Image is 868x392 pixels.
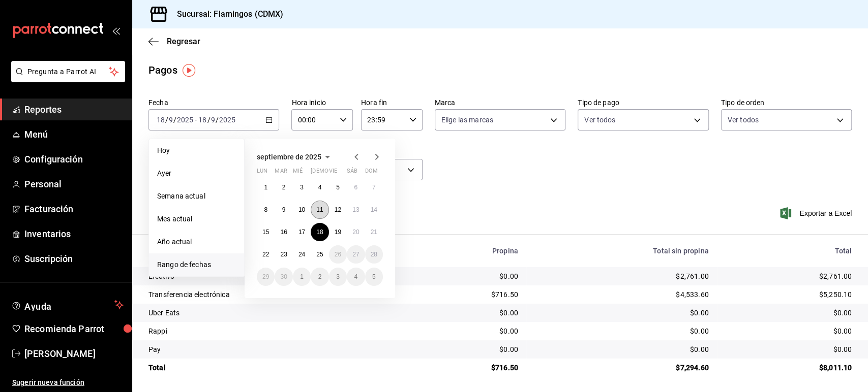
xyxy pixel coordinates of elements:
[728,115,759,125] span: Ver todos
[441,115,493,125] span: Elige las marcas
[173,116,176,124] span: /
[157,145,236,156] span: Hoy
[329,223,347,241] button: 19 de septiembre de 2025
[219,116,236,124] input: ----
[167,37,200,46] span: Regresar
[148,99,279,106] label: Fecha
[24,227,124,241] span: Inventarios
[725,308,852,318] div: $0.00
[329,201,347,219] button: 12 de septiembre de 2025
[27,67,109,77] span: Pregunta a Parrot AI
[354,184,357,191] abbr: 6 de septiembre de 2025
[293,178,311,197] button: 3 de septiembre de 2025
[316,251,323,258] abbr: 25 de septiembre de 2025
[329,268,347,286] button: 3 de octubre de 2025
[262,273,269,280] abbr: 29 de septiembre de 2025
[211,116,216,124] input: --
[298,206,305,213] abbr: 10 de septiembre de 2025
[725,363,852,373] div: $8,011.10
[148,326,404,336] div: Rappi
[347,245,365,264] button: 27 de septiembre de 2025
[316,228,323,236] abbr: 18 de septiembre de 2025
[584,115,615,125] span: Ver todos
[264,184,267,191] abbr: 1 de septiembre de 2025
[298,228,305,236] abbr: 17 de septiembre de 2025
[257,151,334,163] button: septiembre de 2025
[298,251,305,258] abbr: 24 de septiembre de 2025
[12,377,124,388] span: Sugerir nueva función
[262,228,269,236] abbr: 15 de septiembre de 2025
[24,252,124,266] span: Suscripción
[183,64,195,77] img: Tooltip marker
[534,247,709,255] div: Total sin propina
[725,247,852,255] div: Total
[311,245,328,264] button: 25 de septiembre de 2025
[112,26,120,35] button: open_drawer_menu
[420,247,518,255] div: Propina
[148,308,404,318] div: Uber Eats
[291,99,353,106] label: Hora inicio
[264,206,267,213] abbr: 8 de septiembre de 2025
[169,8,283,20] h3: Sucursal: Flamingos (CDMX)
[372,184,376,191] abbr: 7 de septiembre de 2025
[365,178,383,197] button: 7 de septiembre de 2025
[257,168,267,178] abbr: lunes
[725,326,852,336] div: $0.00
[365,201,383,219] button: 14 de septiembre de 2025
[420,363,518,373] div: $716.50
[311,223,328,241] button: 18 de septiembre de 2025
[420,326,518,336] div: $0.00
[782,207,852,219] button: Exportar a Excel
[311,178,328,197] button: 4 de septiembre de 2025
[24,103,124,116] span: Reportes
[275,268,292,286] button: 30 de septiembre de 2025
[371,251,377,258] abbr: 28 de septiembre de 2025
[195,116,197,124] span: -
[257,223,275,241] button: 15 de septiembre de 2025
[293,268,311,286] button: 1 de octubre de 2025
[371,206,377,213] abbr: 14 de septiembre de 2025
[725,289,852,300] div: $5,250.10
[198,116,207,124] input: --
[262,251,269,258] abbr: 22 de septiembre de 2025
[347,223,365,241] button: 20 de septiembre de 2025
[534,326,709,336] div: $0.00
[329,168,337,178] abbr: viernes
[157,237,236,247] span: Año actual
[156,116,165,124] input: --
[578,99,708,106] label: Tipo de pago
[168,116,173,124] input: --
[300,184,304,191] abbr: 3 de septiembre de 2025
[420,289,518,300] div: $716.50
[280,273,287,280] abbr: 30 de septiembre de 2025
[148,37,200,46] button: Regresar
[725,271,852,281] div: $2,761.00
[280,251,287,258] abbr: 23 de septiembre de 2025
[257,201,275,219] button: 8 de septiembre de 2025
[435,99,565,106] label: Marca
[534,363,709,373] div: $7,294.60
[335,228,341,236] abbr: 19 de septiembre de 2025
[300,273,304,280] abbr: 1 de octubre de 2025
[352,251,359,258] abbr: 27 de septiembre de 2025
[534,271,709,281] div: $2,761.00
[721,99,852,106] label: Tipo de orden
[165,116,168,124] span: /
[361,99,423,106] label: Hora fin
[207,116,210,124] span: /
[275,201,292,219] button: 9 de septiembre de 2025
[24,177,124,191] span: Personal
[176,116,194,124] input: ----
[275,178,292,197] button: 2 de septiembre de 2025
[365,245,383,264] button: 28 de septiembre de 2025
[336,184,340,191] abbr: 5 de septiembre de 2025
[293,245,311,264] button: 24 de septiembre de 2025
[318,184,322,191] abbr: 4 de septiembre de 2025
[365,168,378,178] abbr: domingo
[257,178,275,197] button: 1 de septiembre de 2025
[257,268,275,286] button: 29 de septiembre de 2025
[275,223,292,241] button: 16 de septiembre de 2025
[293,201,311,219] button: 10 de septiembre de 2025
[257,153,321,161] span: septiembre de 2025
